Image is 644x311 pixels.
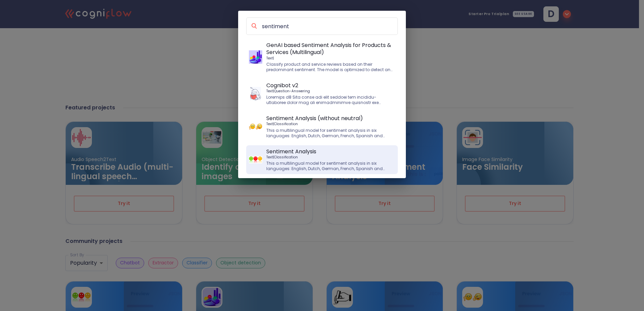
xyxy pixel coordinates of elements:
p: GenAI based Sentiment Analysis for Products & Services (Multilingual) [266,42,395,56]
p: Cognibot v2 [266,82,395,89]
p: Text | Classification [266,155,395,159]
p: Text | Classification [266,122,395,126]
p: Loremips d8 Sita conse adi elit seddoei tem incididu-utlaboree dolor mag ali enimadminimve quisno... [266,95,395,105]
p: Sentiment Analysis (without neutral) [266,115,395,122]
p: Classify product and service reviews based on their predominant sentiment. The model is optimized... [266,62,395,72]
p: This a multilingual model for sentiment analysis in six languages: English, Dutch, German, French... [266,128,395,139]
img: Cognibot v2 [249,87,262,100]
p: Text | [266,56,395,60]
img: Sentiment Analysis [249,153,262,166]
input: Search projects [261,22,397,31]
p: This a multilingual model for sentiment analysis in six languages: English, Dutch, German, French... [266,161,395,171]
img: Sentiment Analysis (without neutral) [249,120,262,133]
img: GenAI based Sentiment Analysis for Products & Services (Multilingual) [249,50,262,64]
p: Text | Question-Answering [266,89,395,93]
p: Sentiment Analysis [266,148,395,155]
